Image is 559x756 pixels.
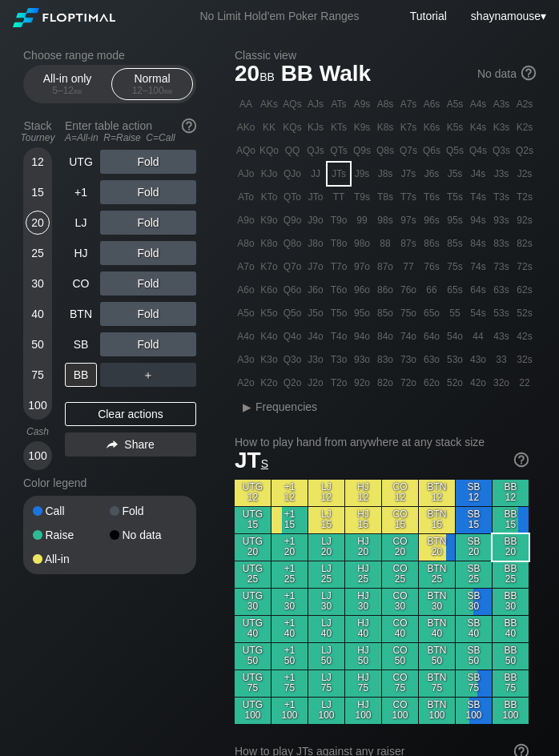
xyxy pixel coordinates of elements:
div: SB 30 [456,589,492,615]
div: LJ 75 [308,670,344,697]
div: Stack [17,113,58,150]
div: 50 [26,332,50,356]
div: All-in [33,553,110,565]
div: T2o [328,372,350,394]
div: UTG 15 [235,507,271,533]
div: +1 [65,180,97,204]
div: UTG 12 [235,480,271,506]
div: 99 [351,209,373,231]
span: bb [74,85,82,96]
div: K6s [420,116,443,139]
div: T4o [328,325,350,348]
div: J5s [444,163,466,185]
div: A8o [235,232,257,255]
div: T4s [467,186,489,208]
div: Fold [100,241,196,265]
div: 52s [513,302,536,324]
div: 42o [467,372,489,394]
div: T6o [328,279,350,301]
div: K8o [258,232,280,255]
div: T8s [374,186,396,208]
div: HJ 40 [345,616,381,642]
div: +1 15 [271,507,308,533]
div: Raise [33,529,110,541]
div: 86s [420,232,443,255]
div: CO 20 [382,534,418,561]
div: 96s [420,209,443,231]
div: Cash [17,426,58,437]
div: No Limit Hold’em Poker Ranges [175,10,383,26]
div: T6s [420,186,443,208]
div: HJ 25 [345,561,381,588]
div: BTN 12 [419,480,455,506]
div: HJ 15 [345,507,381,533]
div: T7o [328,255,350,278]
div: ＋ [100,363,196,387]
div: K8s [374,116,396,139]
div: J7o [304,255,327,278]
div: 75o [397,302,420,324]
div: CO 75 [382,670,418,697]
div: Color legend [23,470,196,496]
div: KJs [304,116,327,139]
div: BB 30 [493,589,529,615]
span: JT [235,448,268,472]
div: AKs [258,93,280,115]
div: 66 [420,279,443,301]
div: LJ 20 [308,534,344,561]
div: K5o [258,302,280,324]
div: J7s [397,163,420,185]
div: LJ 25 [308,561,344,588]
div: 32o [490,372,513,394]
div: TT [328,186,350,208]
div: KK [258,116,280,139]
div: K9o [258,209,280,231]
div: UTG 50 [235,643,271,670]
div: 97o [351,255,373,278]
div: UTG 30 [235,589,271,615]
div: BTN 30 [419,589,455,615]
div: BB 20 [493,534,529,561]
div: 30 [26,271,50,296]
div: 100 [26,444,50,468]
div: HJ 75 [345,670,381,697]
div: Fold [100,332,196,356]
div: +1 40 [271,616,308,642]
div: 33 [490,348,513,371]
div: KQs [281,116,304,139]
div: 100 [26,393,50,417]
div: J8s [374,163,396,185]
div: J9s [351,163,373,185]
div: 82s [513,232,536,255]
div: 72o [397,372,420,394]
div: J3s [490,163,513,185]
div: Fold [100,211,196,235]
div: K7o [258,255,280,278]
div: K9s [351,116,373,139]
div: AQs [281,93,304,115]
div: CO [65,271,97,296]
div: A9o [235,209,257,231]
div: 76o [397,279,420,301]
div: BB 75 [493,670,529,697]
img: help.32db89a4.svg [520,64,537,82]
div: 63o [420,348,443,371]
div: SB [65,332,97,356]
div: 87o [374,255,396,278]
div: T3s [490,186,513,208]
div: SB 25 [456,561,492,588]
div: 64o [420,325,443,348]
div: 74s [467,255,489,278]
div: K4s [467,116,489,139]
div: 85s [444,232,466,255]
div: AA [235,93,257,115]
div: SB 50 [456,643,492,670]
div: BTN 40 [419,616,455,642]
div: T7s [397,186,420,208]
div: Q3s [490,139,513,162]
div: A4o [235,325,257,348]
div: QTo [281,186,304,208]
div: 92o [351,372,373,394]
div: 84o [374,325,396,348]
div: T5o [328,302,350,324]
